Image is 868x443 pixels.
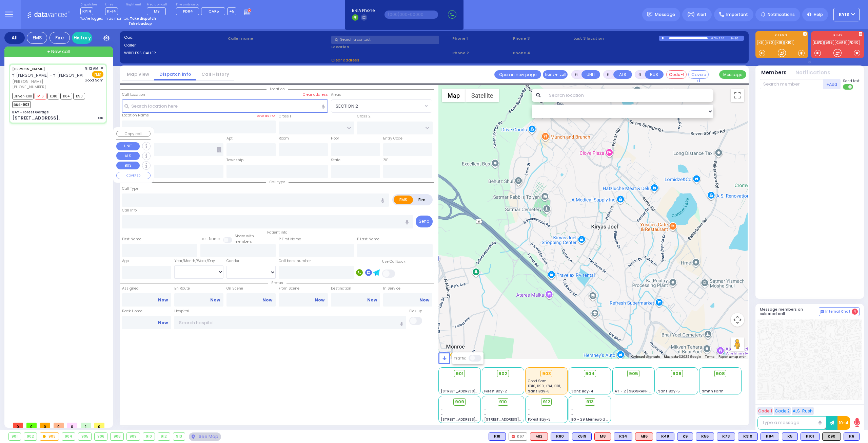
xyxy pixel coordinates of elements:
[210,297,220,303] a: Now
[80,7,93,15] span: KY14
[40,423,50,428] span: 0
[731,313,744,327] button: Map camera controls
[528,412,530,417] span: -
[176,3,237,7] label: Fire units on call
[716,370,725,377] span: 908
[268,280,287,285] span: Status
[209,8,219,14] span: CAR5
[571,389,593,394] span: Sanz Bay-4
[331,158,340,163] label: State
[658,389,680,394] span: Sanz Bay-5
[81,423,91,428] span: 1
[528,384,568,389] span: K310, K90, K84, K101, M16
[174,309,189,314] label: Hospital
[456,370,463,377] span: 901
[174,316,407,329] input: Search hospital
[441,417,505,422] span: [STREET_ADDRESS][PERSON_NAME]
[614,432,632,441] div: K34
[545,89,714,102] input: Search location
[9,433,21,440] div: 901
[666,70,687,79] button: Code-1
[331,286,380,291] label: Destination
[256,113,276,118] label: Save as POI
[768,12,795,18] span: Notifications
[158,320,168,326] a: Now
[352,7,375,14] span: BRIA Phone
[116,131,151,137] button: Copy call
[12,72,90,78] span: ר' [PERSON_NAME] - ר' [PERSON_NAME]
[279,114,291,119] label: Cross 1
[528,379,547,384] span: Good Sam
[717,34,718,42] div: /
[383,136,402,141] label: Entry Code
[122,237,141,242] label: First Name
[792,407,814,415] button: ALS-Rush
[40,433,59,440] div: 903
[217,147,221,152] span: Other building occupants
[825,309,850,314] span: Internal Chat
[843,78,860,84] span: Send text
[303,92,328,97] label: Clear address
[811,34,864,38] label: KJFD
[782,432,798,441] div: BLS
[122,309,171,314] label: Back Home
[848,40,860,45] a: FD40
[267,87,288,92] span: Location
[814,12,823,18] span: Help
[782,432,798,441] div: K5
[571,412,573,417] span: -
[498,370,507,377] span: 902
[466,89,499,102] button: Show satellite imagery
[813,40,824,45] a: KJFD
[331,36,439,44] input: Search a contact
[26,423,37,428] span: 0
[127,433,140,440] div: 909
[279,237,301,242] label: P First Name
[367,297,377,303] a: Now
[801,432,820,441] div: BLS
[688,70,709,79] button: Covered
[528,389,550,394] span: Sanz Bay-6
[419,297,429,303] a: Now
[331,100,423,112] span: SECTION 2
[821,310,824,314] img: comment-alt.png
[85,66,98,71] span: 9:12 AM
[174,258,223,264] div: Year/Month/Week/Day
[702,384,704,389] span: -
[226,258,239,264] label: Gender
[696,432,714,441] div: K56
[499,399,507,405] span: 910
[13,423,23,428] span: 0
[24,433,37,440] div: 902
[229,8,234,14] span: +5
[540,370,552,377] div: 903
[226,136,233,141] label: Apt
[528,417,551,422] span: Forest Bay-3
[27,10,72,19] img: Logo
[677,432,693,441] div: K9
[755,34,808,38] label: KJ EMS...
[672,370,682,377] span: 906
[738,432,758,441] div: BLS
[92,71,103,78] span: EMS
[551,432,569,441] div: BLS
[35,93,46,99] span: M16
[775,40,784,45] a: K18
[85,78,103,83] span: Good Sam
[441,384,443,389] span: -
[760,79,823,89] input: Search member
[12,79,83,85] span: [PERSON_NAME]
[158,433,170,440] div: 912
[484,389,507,394] span: Forest Bay-2
[696,432,714,441] div: BLS
[122,113,149,118] label: Location Name
[452,36,511,41] span: Phone 1
[80,16,129,21] span: You're logged in as monitor.
[594,432,611,441] div: M8
[702,389,724,394] span: Smith Farm
[572,432,592,441] div: BLS
[702,379,704,384] span: -
[100,66,103,71] span: ✕
[382,259,406,264] label: Use Callback
[12,84,46,90] span: [PHONE_NUMBER]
